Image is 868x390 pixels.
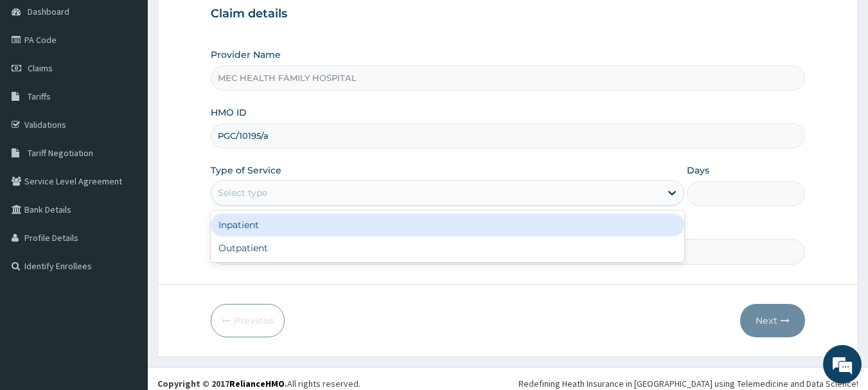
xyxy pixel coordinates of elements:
div: Chat with us now [67,72,216,89]
span: Claims [28,62,53,74]
label: Days [687,164,709,177]
button: Previous [211,304,285,337]
span: We're online! [75,114,177,244]
span: Tariff Negotiation [28,147,93,159]
a: RelianceHMO [229,378,285,389]
input: Enter HMO ID [211,123,806,148]
label: Provider Name [211,48,281,61]
div: Select type [218,186,267,199]
div: Inpatient [211,213,684,236]
h3: Claim details [211,7,806,21]
span: Tariffs [28,91,51,102]
label: Type of Service [211,164,281,177]
div: Redefining Heath Insurance in [GEOGRAPHIC_DATA] using Telemedicine and Data Science! [518,377,858,390]
label: HMO ID [211,106,247,119]
span: Dashboard [28,6,69,17]
img: d_794563401_company_1708531726252_794563401 [24,64,52,96]
button: Next [740,304,805,337]
div: Minimize live chat window [211,6,242,37]
div: Outpatient [211,236,684,260]
strong: Copyright © 2017 . [157,378,287,389]
textarea: Type your message and hit 'Enter' [6,256,245,301]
